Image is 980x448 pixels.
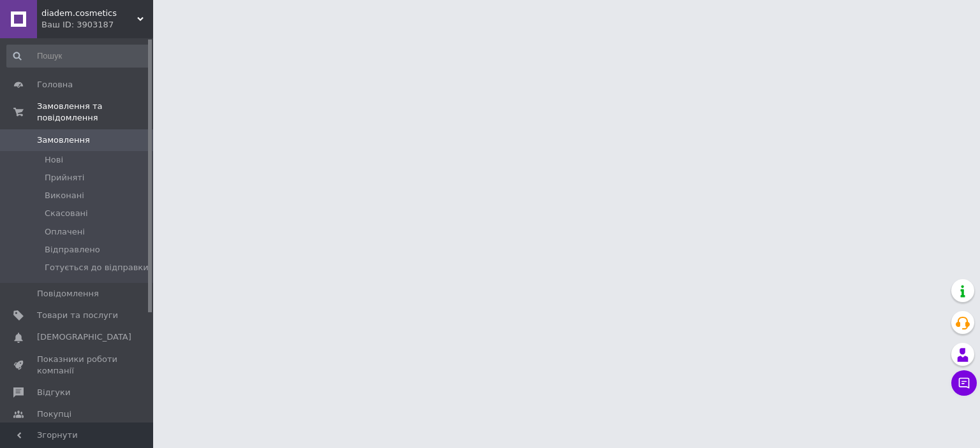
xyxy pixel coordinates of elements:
span: Замовлення та повідомлення [37,101,153,124]
span: Покупці [37,408,71,420]
span: Повідомлення [37,288,99,300]
button: Чат з покупцем [951,370,977,396]
span: Замовлення [37,134,90,146]
span: Головна [37,79,73,90]
span: diadem.cosmetics [41,8,137,19]
span: Виконані [45,190,84,201]
span: Відгуки [37,387,70,398]
span: Оплачені [45,226,85,238]
span: Нові [45,154,63,166]
span: [DEMOGRAPHIC_DATA] [37,331,131,343]
span: Скасовані [45,208,88,219]
div: Ваш ID: 3903187 [41,19,153,31]
span: Готується до відправки [45,262,149,273]
span: Товари та послуги [37,310,118,321]
span: Прийняті [45,172,84,184]
span: Відправлено [45,244,100,256]
input: Пошук [6,45,151,68]
span: Показники роботи компанії [37,354,118,377]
